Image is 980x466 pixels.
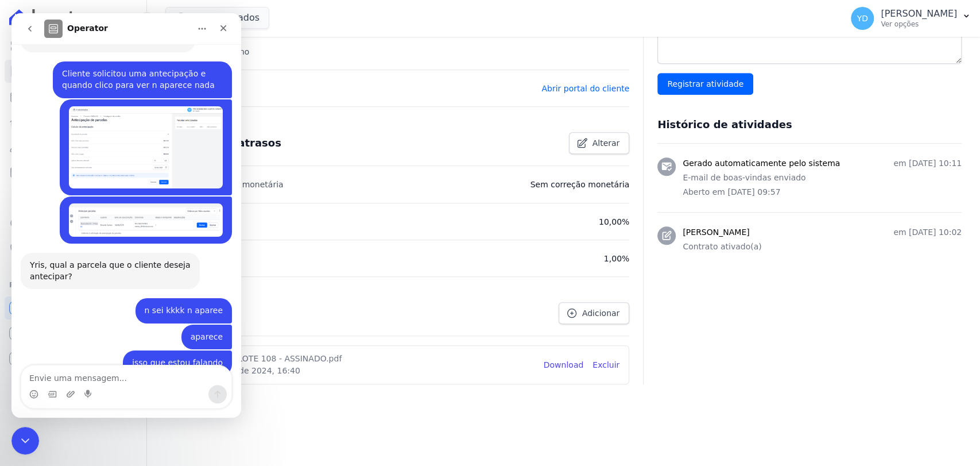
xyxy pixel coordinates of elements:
p: Sem correção monetária [530,178,630,191]
span: 23 de Julho de 2024, 16:40 [191,365,534,377]
a: Adicionar [559,302,629,324]
div: YRIS diz… [9,311,220,338]
div: YRIS diz… [9,337,220,372]
p: E-mail de boas-vindas enviado [683,172,962,184]
span: Alterar [592,137,620,149]
p: em [DATE] 10:02 [893,226,962,238]
button: 4 selecionados [165,7,269,29]
h3: Gerado automaticamente pelo sistema [683,157,840,170]
h3: [PERSON_NAME] [683,226,749,238]
a: Abrir portal do cliente [541,84,629,93]
div: Yris, qual a parcela que o cliente deseja antecipar? [18,247,179,269]
textarea: Envie uma mensagem... [10,352,220,372]
a: Excluir [592,359,619,371]
p: 1,00% [604,252,629,265]
div: YRIS diz… [9,285,220,311]
p: [PERSON_NAME] [881,8,957,20]
span: CONTRATO LOTE 108 - ASSINADO.pdf [191,353,534,365]
div: aparece [179,318,211,330]
button: Seletor de emoji [18,376,27,386]
button: Start recording [73,376,82,386]
div: YRIS diz… [9,183,220,240]
a: Minha Carteira [5,161,142,184]
div: Cliente solicitou uma antecipação e quando clico para ver n aparece nada [41,48,220,84]
div: Plataformas [9,278,137,292]
button: YD [PERSON_NAME] Ver opções [842,2,980,34]
div: Adriane diz… [9,240,220,285]
h3: Histórico de atividades [657,118,792,132]
p: Ver opções [881,20,957,29]
span: Adicionar [582,307,619,319]
span: YD [857,14,867,22]
p: 10,00% [599,215,629,229]
p: em [DATE] 10:11 [893,157,962,170]
div: n sei kkkk n aparee [133,292,212,303]
a: Parcelas [5,85,142,108]
div: isso que estou falando [111,337,220,363]
div: Cliente solicitou uma antecipação e quando clico para ver n aparece nada [51,55,211,78]
a: Alterar [569,132,630,154]
input: Registrar atividade [657,73,753,95]
a: Visão Geral [5,34,142,57]
div: isso que estou falando [121,344,211,356]
div: n sei kkkk n aparee [124,285,221,310]
a: Download [544,359,584,371]
div: YRIS diz… [9,86,220,184]
a: Crédito [5,211,142,234]
button: Enviar mensagem… [197,372,215,390]
a: Negativação [5,237,142,260]
a: Conta Hent [5,322,142,345]
a: Clientes [5,136,142,159]
p: Contrato ativado(a) [683,241,962,253]
iframe: Intercom live chat [11,427,39,455]
a: Recebíveis [5,296,142,319]
a: Contratos [5,60,142,83]
iframe: Intercom live chat [11,13,241,418]
p: Aberto em [DATE] 09:57 [683,186,962,198]
button: Carregar anexo [55,376,64,386]
a: Transferências [5,186,142,209]
button: Seletor de Gif [36,376,45,386]
div: Yris, qual a parcela que o cliente deseja antecipar? [9,240,188,276]
div: aparece [170,311,220,337]
a: Lotes [5,110,142,133]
